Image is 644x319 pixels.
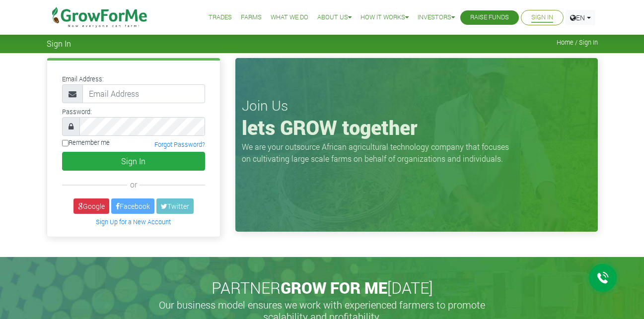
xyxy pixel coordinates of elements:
[281,277,387,298] span: GROW FOR ME
[154,140,205,148] a: Forgot Password?
[242,116,591,139] h1: lets GROW together
[271,12,308,23] a: What We Do
[360,12,409,23] a: How it Works
[96,218,171,226] a: Sign Up for a New Account
[242,141,515,165] p: We are your outsource African agricultural technology company that focuses on cultivating large s...
[47,39,71,48] span: Sign In
[242,97,591,114] h3: Join Us
[51,278,594,297] h2: PARTNER [DATE]
[82,84,205,103] input: Email Address
[418,12,455,23] a: Investors
[62,138,110,147] label: Remember me
[209,12,232,23] a: Trades
[62,140,69,146] input: Remember me
[62,179,205,191] div: or
[73,198,109,214] a: Google
[470,12,509,23] a: Raise Funds
[557,39,598,46] span: Home / Sign In
[62,74,104,84] label: Email Address:
[566,10,595,25] a: EN
[241,12,262,23] a: Farms
[62,152,205,171] button: Sign In
[317,12,352,23] a: About Us
[531,12,553,23] a: Sign In
[62,107,92,117] label: Password:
